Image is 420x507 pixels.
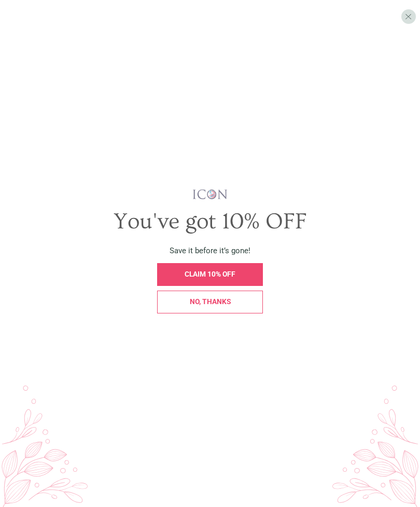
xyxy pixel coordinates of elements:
span: You've got 10% OFF [114,209,307,234]
span: Save it before it’s gone! [170,246,250,255]
img: iconwallstickersl_1754656298800.png [192,189,229,200]
span: No, thanks [190,297,231,306]
span: CLAIM 10% OFF [185,270,235,278]
span: X [405,11,412,21]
